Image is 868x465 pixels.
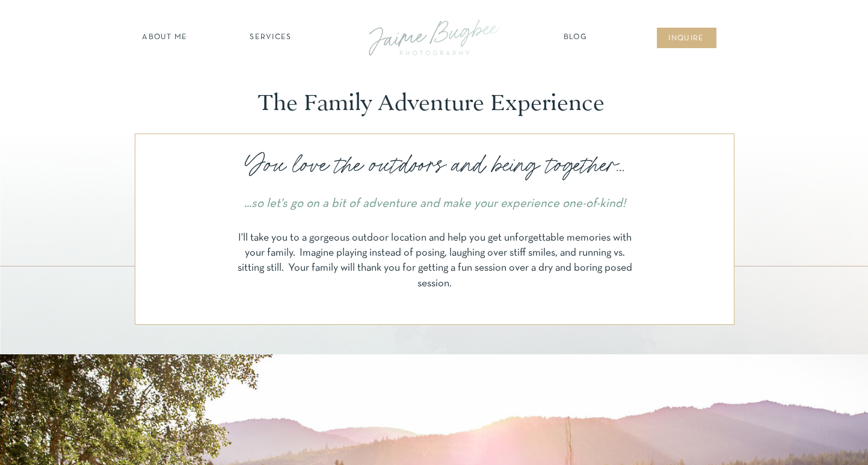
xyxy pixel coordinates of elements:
a: about ME [139,32,191,44]
p: I'll take you to a gorgeous outdoor location and help you get unforgettable memories with your fa... [235,230,635,298]
a: inqUIre [662,33,711,45]
a: SERVICES [237,32,305,44]
a: Blog [561,32,591,44]
p: The Family Adventure Experience [258,90,611,117]
p: You love the outdoors and being together... [230,148,639,182]
i: ...so let's go on a bit of adventure and make your experience one-of-kind! [244,198,626,209]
